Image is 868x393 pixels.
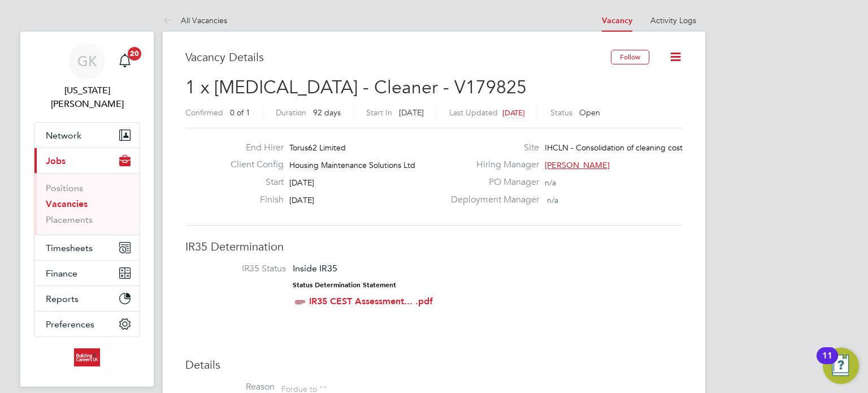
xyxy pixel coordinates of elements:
[46,183,83,193] a: Positions
[545,178,556,188] span: n/a
[289,178,314,188] span: [DATE]
[114,43,136,79] a: 20
[550,107,572,118] label: Status
[222,176,284,188] label: Start
[650,15,696,25] a: Activity Logs
[46,268,77,279] span: Finance
[34,261,140,286] button: Finance
[34,348,140,366] a: Go to home page
[444,194,539,206] label: Deployment Manager
[74,348,99,366] img: buildingcareersuk-logo-retina.png
[46,156,66,166] span: Jobs
[289,160,415,170] span: Housing Maintenance Solutions Ltd
[444,176,539,188] label: PO Manager
[222,194,284,206] label: Finish
[185,381,275,393] label: Reason
[293,281,396,289] strong: Status Determination Statement
[77,54,97,68] span: GK
[46,214,93,225] a: Placements
[34,123,140,148] button: Network
[547,195,558,205] span: n/a
[34,43,140,111] a: GK[US_STATE][PERSON_NAME]
[185,50,611,64] h3: Vacancy Details
[822,356,832,370] div: 11
[545,142,683,153] span: IHCLN - Consolidation of cleaning cost
[185,239,683,254] h3: IR35 Determination
[399,107,424,118] span: [DATE]
[276,107,306,118] label: Duration
[34,173,140,235] div: Jobs
[46,198,88,209] a: Vacancies
[293,263,337,274] span: Inside IR35
[128,47,141,61] span: 20
[185,76,527,98] span: 1 x [MEDICAL_DATA] - Cleaner - V179825
[222,159,284,171] label: Client Config
[309,296,433,306] a: IR35 CEST Assessment... .pdf
[46,243,93,253] span: Timesheets
[579,107,600,118] span: Open
[611,50,649,64] button: Follow
[289,195,314,205] span: [DATE]
[34,148,140,173] button: Jobs
[185,107,223,118] label: Confirmed
[502,108,525,118] span: [DATE]
[222,142,284,154] label: End Hirer
[823,348,859,384] button: Open Resource Center, 11 new notifications
[289,142,346,153] span: Torus62 Limited
[34,84,140,111] span: Georgia King
[34,286,140,311] button: Reports
[444,142,539,154] label: Site
[185,357,683,372] h3: Details
[163,15,227,25] a: All Vacancies
[602,16,632,25] a: Vacancy
[366,107,392,118] label: Start In
[313,107,341,118] span: 92 days
[545,160,610,170] span: [PERSON_NAME]
[34,235,140,260] button: Timesheets
[449,107,498,118] label: Last Updated
[444,159,539,171] label: Hiring Manager
[46,130,81,141] span: Network
[230,107,250,118] span: 0 of 1
[197,263,286,275] label: IR35 Status
[46,293,79,304] span: Reports
[46,319,94,330] span: Preferences
[34,312,140,336] button: Preferences
[20,32,154,387] nav: Main navigation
